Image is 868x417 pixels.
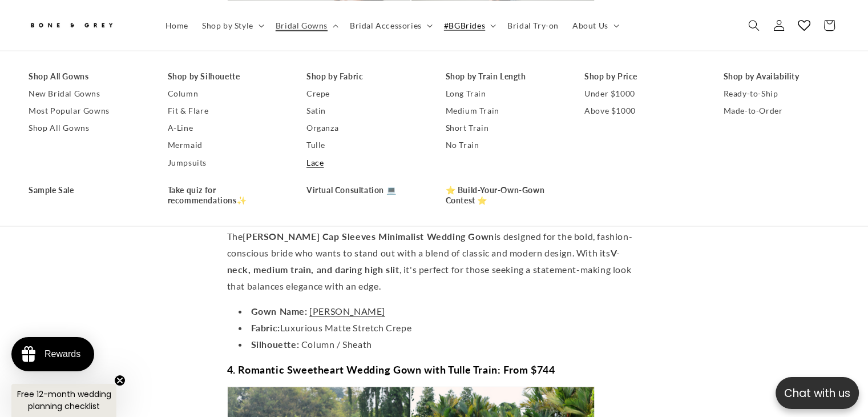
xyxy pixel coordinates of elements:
img: Bone and Grey Bridal [29,16,114,35]
div: Free 12-month wedding planning checklistClose teaser [11,384,116,417]
a: New Bridal Gowns [29,85,145,102]
summary: About Us [566,13,624,37]
a: A-Line [168,119,284,137]
a: Take quiz for recommendations✨ [168,181,284,209]
a: Shop All Gowns [29,119,145,137]
a: Short Train [446,119,562,137]
a: Made-to-Order [724,102,840,119]
p: Chat with us [776,385,859,402]
a: Fit & Flare [168,102,284,119]
a: ⭐ Build-Your-Own-Gown Contest ⭐ [446,181,562,209]
a: Shop by Silhouette [168,67,284,85]
a: Tulle [306,137,423,154]
span: Bridal Try-on [507,20,559,30]
summary: Search [741,13,766,38]
summary: Shop by Style [195,13,269,37]
a: Above $1000 [584,102,701,119]
a: Bridal Try-on [500,13,566,37]
span: Home [165,20,188,30]
summary: Bridal Accessories [343,13,437,37]
div: Rewards [45,349,80,359]
span: Free 12-month wedding planning checklist [17,388,111,412]
a: Shop by Train Length [446,67,562,85]
a: Bone and Grey Bridal [25,11,147,39]
strong: [PERSON_NAME] Cap Sleeves Minimalist Wedding Gown [243,231,494,242]
strong: Gown Name: [251,306,308,316]
a: Most Popular Gowns [29,102,145,119]
span: Shop by Style [202,20,253,30]
button: Close teaser [114,375,126,386]
a: Ready-to-Ship [724,85,840,102]
summary: Bridal Gowns [269,13,343,37]
a: Under $1000 [584,85,701,102]
a: No Train [446,137,562,154]
strong: V-neck, medium train, and daring high slit [227,247,620,275]
span: Bridal Gowns [276,20,328,30]
button: Open chatbox [776,377,859,409]
a: Long Train [446,85,562,102]
a: Shop by Price [584,67,701,85]
a: Medium Train [446,102,562,119]
a: Shop All Gowns [29,67,145,85]
a: [PERSON_NAME] [309,306,385,316]
a: Organza [306,119,423,137]
a: Shop by Availability [724,67,840,85]
a: Column [168,85,284,102]
a: Virtual Consultation 💻 [306,181,423,198]
a: Crepe [306,85,423,102]
a: Shop by Fabric [306,67,423,85]
span: Luxurious Matte Stretch Crepe [280,322,411,333]
a: Lace [306,154,423,171]
summary: #BGBrides [437,13,500,37]
li: Column / Sheath [239,336,641,353]
span: The is designed for the bold, fashion-conscious bride who wants to stand out with a blend of clas... [227,231,633,291]
strong: 4. Romantic Sweetheart Wedding Gown with Tulle Train: From $744 [227,363,555,376]
strong: Fabric: [251,322,280,333]
strong: Silhouette: [251,339,300,350]
a: Satin [306,102,423,119]
a: Jumpsuits [168,154,284,171]
a: Mermaid [168,137,284,154]
span: About Us [572,20,608,30]
a: Home [159,13,195,37]
span: #BGBrides [444,20,485,30]
span: Bridal Accessories [350,20,422,30]
a: Sample Sale [29,181,145,198]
